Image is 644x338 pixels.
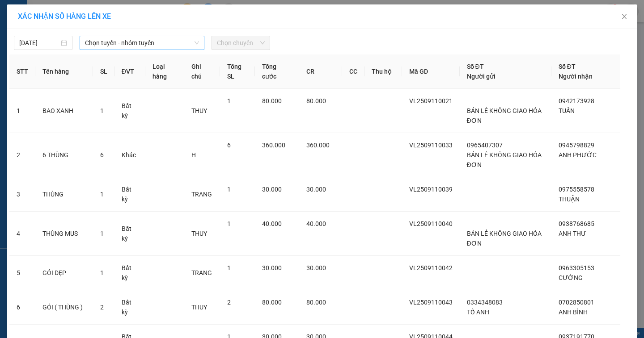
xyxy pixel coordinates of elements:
td: Khác [114,133,145,177]
span: CƯỜNG [559,274,583,281]
span: VL2509110042 [409,264,453,271]
span: ANH BÌNH [559,309,588,316]
span: 1 [100,191,104,198]
span: THUY [191,107,207,114]
td: Bất kỳ [114,177,145,212]
span: close [621,13,628,20]
span: TUẤN [559,107,575,114]
span: Số ĐT [559,63,576,70]
span: 1 [227,97,231,104]
th: Tổng cước [255,54,299,89]
span: 1 [100,230,104,237]
span: 0965407307 [467,142,503,149]
td: Bất kỳ [114,256,145,290]
span: 1 [100,269,104,276]
span: 360.000 [262,142,285,149]
span: 40.000 [262,220,282,227]
span: THUY [191,230,207,237]
td: BAO XANH [35,89,93,133]
span: 40.000 [306,220,326,227]
span: Người nhận [559,73,593,80]
th: STT [9,54,35,89]
td: THÙNG MUS [35,212,93,256]
span: 0938768685 [559,220,594,227]
button: Close [612,4,637,29]
span: XÁC NHẬN SỐ HÀNG LÊN XE [18,12,111,21]
span: 2 [100,304,104,311]
span: down [194,40,199,46]
th: Loại hàng [145,54,184,89]
span: 1 [227,220,231,227]
span: H [191,151,196,159]
th: Ghi chú [184,54,220,89]
span: VL2509110040 [409,220,453,227]
span: 80.000 [262,97,282,104]
span: 0945798829 [559,142,594,149]
span: 0334348083 [467,299,503,306]
td: 6 THÙNG [35,133,93,177]
td: THÙNG [35,177,93,212]
span: TRANG [191,191,212,198]
td: 1 [9,89,35,133]
span: 30.000 [306,264,326,271]
span: Người gửi [467,73,496,80]
span: 1 [227,186,231,193]
span: 0975558578 [559,186,594,193]
th: Mã GD [402,54,460,89]
span: 80.000 [306,97,326,104]
span: ANH PHƯỚC [559,151,597,159]
span: 0942173928 [559,97,594,104]
span: VL2509110039 [409,186,453,193]
td: Bất kỳ [114,89,145,133]
span: 2 [227,299,231,306]
th: CR [299,54,342,89]
span: 30.000 [306,186,326,193]
span: BÁN LẺ KHÔNG GIAO HÓA ĐƠN [467,107,542,124]
th: SL [93,54,114,89]
span: 360.000 [306,142,330,149]
input: 11/09/2025 [19,38,59,48]
td: 6 [9,290,35,325]
span: THUẬN [559,196,580,203]
span: Chọn chuyến [217,36,265,50]
td: Bất kỳ [114,290,145,325]
td: GÓI DẸP [35,256,93,290]
span: VL2509110021 [409,97,453,104]
span: 6 [227,142,231,149]
span: Số ĐT [467,63,484,70]
span: TRANG [191,269,212,276]
span: 1 [227,264,231,271]
span: 30.000 [262,264,282,271]
span: 80.000 [262,299,282,306]
th: CC [342,54,364,89]
th: Tên hàng [35,54,93,89]
td: 4 [9,212,35,256]
th: Tổng SL [220,54,255,89]
span: Chọn tuyến - nhóm tuyến [85,36,199,50]
th: Thu hộ [364,54,402,89]
td: 3 [9,177,35,212]
span: 30.000 [262,186,282,193]
span: 1 [100,107,104,114]
td: Bất kỳ [114,212,145,256]
span: 0963305153 [559,264,594,271]
td: GÓI ( THÙNG ) [35,290,93,325]
span: THUY [191,304,207,311]
th: ĐVT [114,54,145,89]
span: ANH THƯ [559,230,586,237]
span: VL2509110033 [409,142,453,149]
span: 0702850801 [559,299,594,306]
span: BÁN LẺ KHÔNG GIAO HÓA ĐƠN [467,151,542,168]
span: VL2509110043 [409,299,453,306]
span: 80.000 [306,299,326,306]
span: BÁN LẺ KHÔNG GIAO HÓA ĐƠN [467,230,542,247]
td: 2 [9,133,35,177]
td: 5 [9,256,35,290]
span: TỐ ANH [467,309,489,316]
span: 6 [100,151,104,159]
